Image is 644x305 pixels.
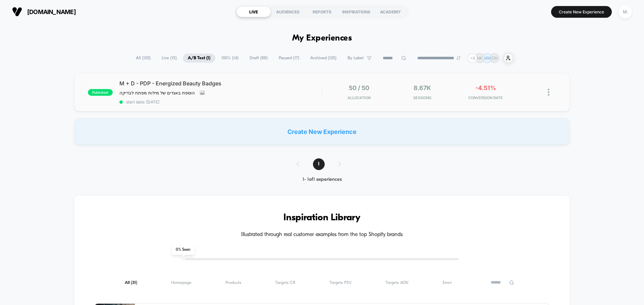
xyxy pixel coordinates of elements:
span: Targets CR [275,280,296,285]
span: 8.67k [414,84,431,91]
span: Paused ( 17 ) [274,54,304,63]
div: M. [619,5,632,18]
h1: My Experiences [292,33,352,43]
button: M. [617,5,634,19]
span: Products [225,280,241,285]
span: CONVERSION RATE [455,95,516,100]
span: -4.51% [475,84,496,91]
span: All ( 120 ) [131,54,156,63]
div: ACADEMY [373,6,408,17]
img: Visually logo [12,7,22,17]
span: All [125,280,137,285]
span: 1 [313,158,325,170]
span: M + D - PDP - Energized Beauty Badges [119,80,322,87]
div: AUDIENCES [271,6,305,17]
div: REPORTS [305,6,339,17]
span: 50 / 50 [349,84,369,91]
span: Draft ( 88 ) [245,54,273,63]
div: 1 - 1 of 1 experiences [290,177,355,182]
p: EW [491,56,498,61]
div: INSPIRATIONS [339,6,373,17]
h4: Illustrated through real customer examples from the top Shopify brands [94,232,550,238]
img: close [548,89,549,96]
span: published [88,89,113,96]
h3: Inspiration Library [94,213,550,223]
span: Allocation [347,95,371,100]
span: start date: [DATE] [119,99,322,104]
span: Targets PSV [329,280,352,285]
span: Archived ( 125 ) [305,54,341,63]
div: LIVE [236,6,271,17]
span: ( 31 ) [131,281,137,285]
span: [DOMAIN_NAME] [27,8,76,15]
span: Sessions [392,95,452,100]
span: By Label [347,56,364,61]
button: [DOMAIN_NAME] [10,6,78,17]
span: הוספת באגדים של מילות מפתח לבדיקה [119,90,195,95]
p: NK [477,56,483,61]
span: 0 % Seen [172,245,194,255]
div: Create New Experience [74,118,570,145]
button: Create New Experience [551,6,612,18]
img: end [457,56,461,60]
p: MM [484,56,491,61]
span: 100% ( 14 ) [216,54,244,63]
span: Targets AOV [385,280,409,285]
div: + 8 [468,53,477,63]
span: Homepage [171,280,192,285]
span: Seen [442,280,452,285]
span: A/B Test ( 1 ) [183,54,215,63]
span: Live ( 15 ) [157,54,182,63]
